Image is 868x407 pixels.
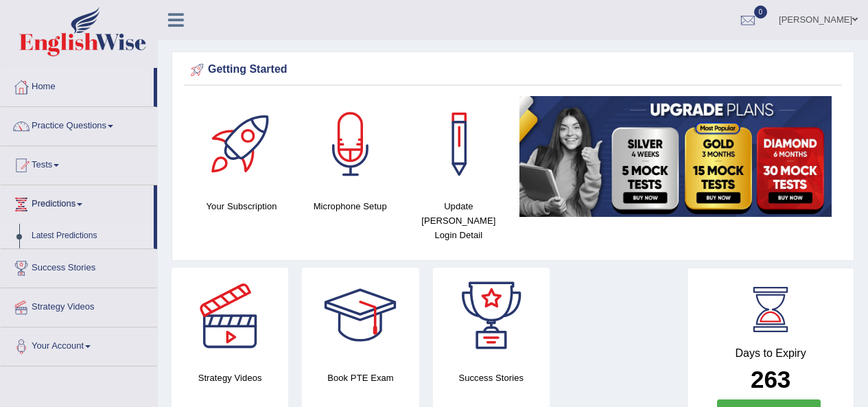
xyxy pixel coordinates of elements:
a: Latest Predictions [25,224,154,248]
h4: Book PTE Exam [302,371,419,385]
span: 0 [754,5,768,19]
a: Predictions [1,185,154,220]
a: Your Account [1,327,157,362]
div: Getting Started [187,60,838,80]
img: small5.jpg [519,96,832,217]
h4: Success Stories [433,371,550,385]
b: 263 [751,366,790,393]
h4: Days to Expiry [703,347,838,360]
h4: Update [PERSON_NAME] Login Detail [411,199,506,242]
h4: Your Subscription [194,199,289,213]
h4: Strategy Videos [172,371,288,385]
h4: Microphone Setup [303,199,397,213]
a: Practice Questions [1,107,157,141]
a: Strategy Videos [1,288,157,323]
a: Home [1,68,154,102]
a: Success Stories [1,249,157,283]
a: Tests [1,146,157,181]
